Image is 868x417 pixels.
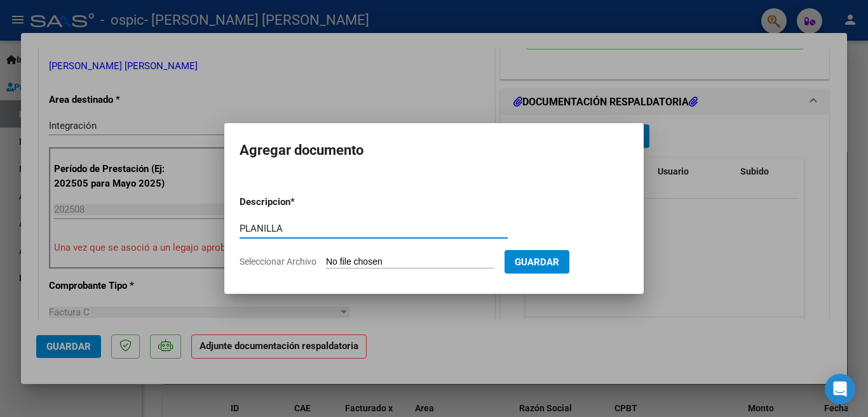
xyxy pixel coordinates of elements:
[240,195,356,209] p: Descripcion
[825,374,855,404] div: Open Intercom Messenger
[240,256,316,267] span: Seleccionar Archivo
[515,256,559,268] span: Guardar
[505,250,569,274] button: Guardar
[240,138,628,162] h2: Agregar documento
